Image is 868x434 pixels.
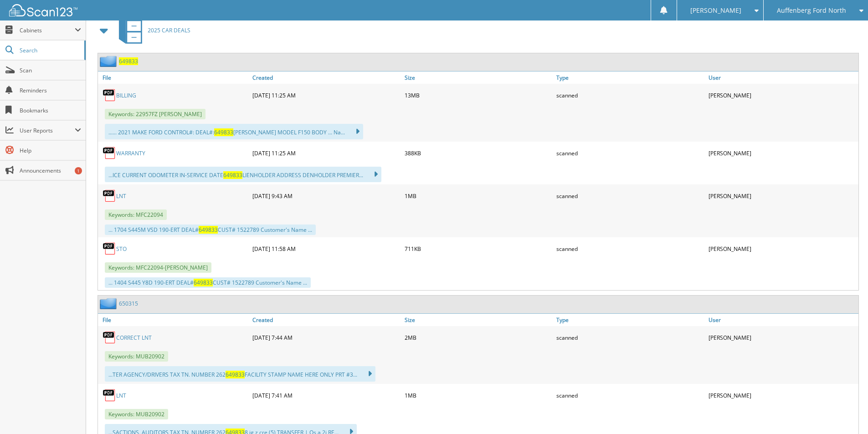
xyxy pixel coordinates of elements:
[20,46,80,54] span: Search
[105,109,205,119] span: Keywords: 22957FZ [PERSON_NAME]
[706,86,858,104] div: [PERSON_NAME]
[103,88,116,102] img: PDF.png
[20,167,81,174] span: Announcements
[250,144,402,162] div: [DATE] 11:25 AM
[706,386,858,404] div: [PERSON_NAME]
[250,187,402,205] div: [DATE] 9:43 AM
[100,298,119,309] img: folder2.png
[105,209,167,220] span: Keywords: MFC22094
[20,66,81,74] span: Scan
[20,127,75,134] span: User Reports
[148,26,190,34] span: 2025 CAR DEALS
[103,388,116,402] img: PDF.png
[554,71,706,84] a: Type
[690,8,741,13] span: [PERSON_NAME]
[250,386,402,404] div: [DATE] 7:41 AM
[116,92,136,99] a: BILLING
[105,262,211,273] span: Keywords: MFC22094-[PERSON_NAME]
[75,167,82,174] div: 1
[554,240,706,258] div: scanned
[777,8,846,13] span: Auffenberg Ford North
[98,314,250,326] a: File
[402,187,555,205] div: 1MB
[20,26,75,34] span: Cabinets
[103,146,116,160] img: PDF.png
[706,187,858,205] div: [PERSON_NAME]
[250,314,402,326] a: Created
[822,390,868,434] iframe: Chat Widget
[226,371,245,378] span: 649833
[103,242,116,255] img: PDF.png
[706,144,858,162] div: [PERSON_NAME]
[199,226,218,234] span: 649833
[105,366,375,382] div: ...TER AGENCY/DRIVERS TAX TN. NUMBER 262 FACILITY STAMP NAME HERE ONLY PRT #3...
[105,409,168,419] span: Keywords: MUB20902
[116,334,152,342] a: CORRECT LNT
[103,331,116,344] img: PDF.png
[103,189,116,203] img: PDF.png
[9,4,77,16] img: scan123-logo-white.svg
[402,86,555,104] div: 13MB
[100,56,119,67] img: folder2.png
[223,171,242,179] span: 649833
[250,328,402,347] div: [DATE] 7:44 AM
[20,147,81,154] span: Help
[194,279,213,286] span: 649833
[105,124,363,139] div: ...... 2021 MAKE FORD CONTROL#: DEAL#: [PERSON_NAME] MODEL F150 BODY ... Na...
[116,245,127,253] a: STO
[20,107,81,114] span: Bookmarks
[706,240,858,258] div: [PERSON_NAME]
[402,144,555,162] div: 388KB
[98,71,250,84] a: File
[706,328,858,347] div: [PERSON_NAME]
[116,392,126,399] a: LNT
[119,57,138,65] a: 649833
[554,187,706,205] div: scanned
[402,71,555,84] a: Size
[554,86,706,104] div: scanned
[105,167,381,182] div: ...ICE CURRENT ODOMETER IN-SERVICE DATE LIENHOLDER ADDRESS DENHOLDER PREMIER...
[119,300,138,307] a: 650315
[554,328,706,347] div: scanned
[250,240,402,258] div: [DATE] 11:58 AM
[402,240,555,258] div: 711KB
[554,386,706,404] div: scanned
[116,192,126,200] a: LNT
[105,277,311,288] div: ... 1404 S445 Y8D 190-ERT DEAL# CUST# 1522789 Customer's Name ...
[20,87,81,94] span: Reminders
[402,386,555,404] div: 1MB
[105,225,316,235] div: ... 1704 S445M VSD 190-ERT DEAL# CUST# 1522789 Customer's Name ...
[706,71,858,84] a: User
[116,149,145,157] a: WARRANTY
[250,71,402,84] a: Created
[402,328,555,347] div: 2MB
[250,86,402,104] div: [DATE] 11:25 AM
[554,144,706,162] div: scanned
[214,128,233,136] span: 649833
[113,12,190,48] a: 2025 CAR DEALS
[706,314,858,326] a: User
[402,314,555,326] a: Size
[554,314,706,326] a: Type
[105,351,168,362] span: Keywords: MUB20902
